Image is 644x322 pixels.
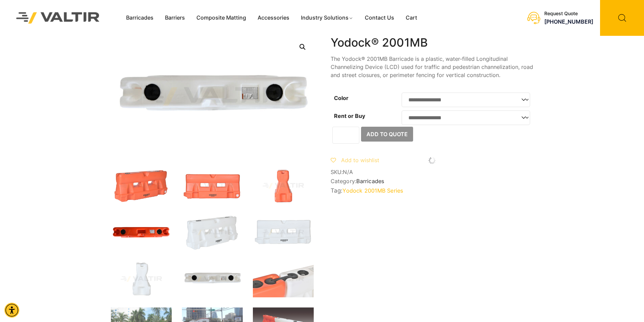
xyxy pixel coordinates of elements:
span: Tag: [331,187,533,194]
a: Composite Matting [191,13,252,23]
input: Product quantity [332,127,359,144]
a: Barricades [120,13,159,23]
img: A white plastic tank with two black caps and a label on the side, viewed from above. [182,261,243,297]
h1: Yodock® 2001MB [331,36,533,50]
img: An orange plastic dock float with two circular openings and a rectangular label on top. [111,214,172,251]
a: Open this option [296,41,309,53]
img: A white plastic barrier with two rectangular openings, featuring the brand name "Yodock" and a logo. [253,214,314,251]
span: N/A [343,169,353,175]
img: An orange traffic barrier with two rectangular openings and a logo, designed for road safety and ... [182,168,243,204]
img: A white plastic container with a unique shape, likely used for storage or dispensing liquids. [111,261,172,297]
a: Cart [400,13,423,23]
a: Barricades [356,178,384,184]
a: Barriers [159,13,191,23]
div: Request Quote [544,11,593,17]
div: Accessibility Menu [4,303,19,318]
span: Category: [331,178,533,184]
a: Industry Solutions [295,13,359,23]
a: Yodock 2001MB Series [342,187,403,194]
label: Rent or Buy [334,113,365,119]
label: Color [334,95,349,101]
img: 2001MB_Org_3Q.jpg [111,168,172,204]
img: An orange traffic cone with a wide base and a tapered top, designed for road safety and traffic m... [253,168,314,204]
a: Accessories [252,13,295,23]
img: Valtir Rentals [7,3,109,32]
span: SKU: [331,169,533,175]
p: The Yodock® 2001MB Barricade is a plastic, water-filled Longitudinal Channelizing Device (LCD) us... [331,55,533,79]
img: Close-up of two connected plastic containers, one orange and one white, featuring black caps and ... [253,261,314,297]
a: Contact Us [359,13,400,23]
a: call (888) 496-3625 [544,18,593,25]
button: Add to Quote [361,127,413,142]
img: A white plastic barrier with a textured surface, designed for traffic control or safety purposes. [182,214,243,251]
